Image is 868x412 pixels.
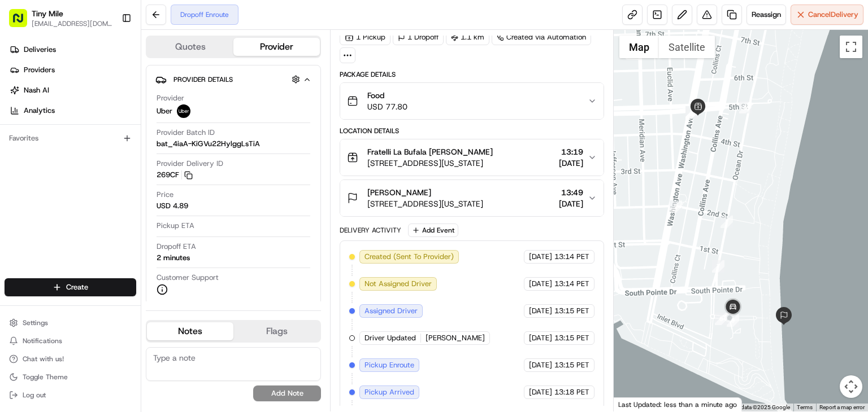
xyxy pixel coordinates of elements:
[340,83,604,119] button: FoodUSD 77.80
[554,306,589,316] span: 13:15 PET
[840,375,862,398] button: Map camera controls
[157,273,219,283] span: Customer Support
[11,11,34,34] img: Nash
[80,191,137,200] a: Powered byPylon
[24,65,55,75] span: Providers
[147,322,233,340] button: Notes
[5,369,136,385] button: Toggle Theme
[529,306,552,316] span: [DATE]
[364,306,418,316] span: Assigned Driver
[23,318,48,327] span: Settings
[721,216,733,228] div: 1
[147,38,233,56] button: Quotes
[38,119,143,128] div: We're available if you need us!
[364,360,414,370] span: Pickup Enroute
[715,313,727,325] div: 8
[727,314,739,327] div: 9
[96,165,105,174] div: 💻
[364,279,432,289] span: Not Assigned Driver
[5,5,117,32] button: Tiny Mile[EMAIL_ADDRESS][DOMAIN_NAME]
[614,397,742,411] div: Last Updated: less than a minute ago
[797,404,813,410] a: Terms
[23,391,46,400] span: Log out
[157,128,215,138] span: Provider Batch ID
[752,10,781,20] span: Reassign
[819,404,865,410] a: Report a map error
[685,106,698,119] div: 5
[340,29,390,45] div: 1 Pickup
[157,93,184,103] span: Provider
[23,164,86,175] span: Knowledge Base
[492,29,591,45] div: Created via Automation
[617,397,654,411] a: Open this area in Google Maps (opens a new window)
[529,360,552,370] span: [DATE]
[107,164,181,175] span: API Documentation
[23,372,68,382] span: Toggle Theme
[192,111,206,125] button: Start new chat
[11,165,20,174] div: 📗
[554,333,589,343] span: 13:15 PET
[840,36,862,58] button: Toggle fullscreen view
[173,75,233,84] span: Provider Details
[155,70,311,89] button: Provider Details
[393,29,444,45] div: 1 Dropoff
[66,282,88,292] span: Create
[5,387,136,403] button: Log out
[426,333,485,343] span: [PERSON_NAME]
[112,191,137,200] span: Pylon
[11,108,32,128] img: 1736555255976-a54dd68f-1ca7-489b-9aae-adbdc363a1c4
[808,10,858,20] span: Cancel Delivery
[32,8,63,19] span: Tiny Mile
[559,198,583,209] span: [DATE]
[157,139,260,149] span: bat_4iaA-KiGVu22HylggLsTiA
[5,102,141,120] a: Analytics
[32,19,112,28] button: [EMAIL_ADDRESS][DOMAIN_NAME]
[5,61,141,79] a: Providers
[559,157,583,169] span: [DATE]
[408,223,458,237] button: Add Event
[233,322,320,340] button: Flags
[554,252,589,262] span: 13:14 PET
[728,404,790,410] span: Map data ©2025 Google
[5,333,136,349] button: Notifications
[5,41,141,59] a: Deliveries
[529,252,552,262] span: [DATE]
[739,101,752,113] div: 6
[7,159,91,179] a: 📗Knowledge Base
[559,187,583,198] span: 13:49
[24,45,56,55] span: Deliveries
[340,139,604,176] button: Fratelli La Bufala [PERSON_NAME][STREET_ADDRESS][US_STATE]13:19[DATE]
[529,279,552,289] span: [DATE]
[340,70,604,79] div: Package Details
[5,278,136,296] button: Create
[5,129,136,147] div: Favorites
[157,253,190,263] div: 2 minutes
[367,90,407,101] span: Food
[38,108,185,119] div: Start new chat
[747,5,786,25] button: Reassign
[559,146,583,157] span: 13:19
[364,333,416,343] span: Driver Updated
[529,333,552,343] span: [DATE]
[24,106,55,116] span: Analytics
[157,106,172,116] span: Uber
[157,201,188,211] span: USD 4.89
[791,5,863,25] button: CancelDelivery
[554,360,589,370] span: 13:15 PET
[367,157,493,169] span: [STREET_ADDRESS][US_STATE]
[340,226,401,235] div: Delivery Activity
[5,351,136,367] button: Chat with us!
[529,387,552,397] span: [DATE]
[157,190,173,200] span: Price
[11,45,206,63] p: Welcome 👋
[367,187,431,198] span: [PERSON_NAME]
[23,354,64,363] span: Chat with us!
[712,260,724,273] div: 7
[157,221,194,231] span: Pickup ETA
[446,29,489,45] div: 1.1 km
[23,336,62,345] span: Notifications
[340,126,604,135] div: Location Details
[5,81,141,99] a: Nash AI
[5,315,136,331] button: Settings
